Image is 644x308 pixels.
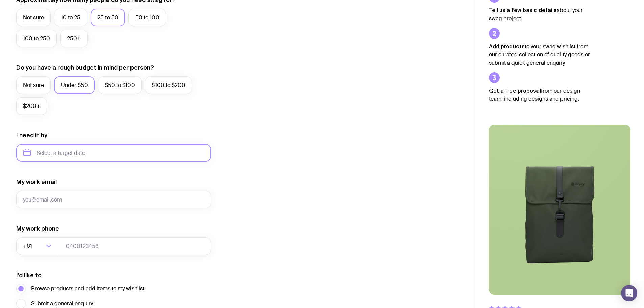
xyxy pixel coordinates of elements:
[33,237,44,255] input: Search for option
[621,285,637,301] div: Open Intercom Messenger
[16,224,59,233] label: My work phone
[16,30,57,47] label: 100 to 250
[16,271,42,279] label: I’d like to
[16,144,211,162] input: Select a target date
[91,9,125,26] label: 25 to 50
[489,7,557,13] strong: Tell us a few basic details
[16,76,51,94] label: Not sure
[16,64,154,72] label: Do you have a rough budget in mind per person?
[16,97,47,115] label: $200+
[98,76,142,94] label: $50 to $100
[16,131,47,139] label: I need it by
[16,191,211,208] input: you@email.com
[489,43,525,49] strong: Add products
[489,87,590,103] p: from our design team, including designs and pricing.
[54,9,87,26] label: 10 to 25
[31,300,93,308] span: Submit a general enquiry
[59,237,211,255] input: 0400123456
[16,178,57,186] label: My work email
[128,9,166,26] label: 50 to 100
[145,76,192,94] label: $100 to $200
[54,76,95,94] label: Under $50
[31,285,144,293] span: Browse products and add items to my wishlist
[489,6,590,23] p: about your swag project.
[489,88,541,94] strong: Get a free proposal
[16,237,59,255] div: Search for option
[16,9,51,26] label: Not sure
[489,42,590,67] p: to your swag wishlist from our curated collection of quality goods or submit a quick general enqu...
[60,30,88,47] label: 250+
[23,237,33,255] span: +61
